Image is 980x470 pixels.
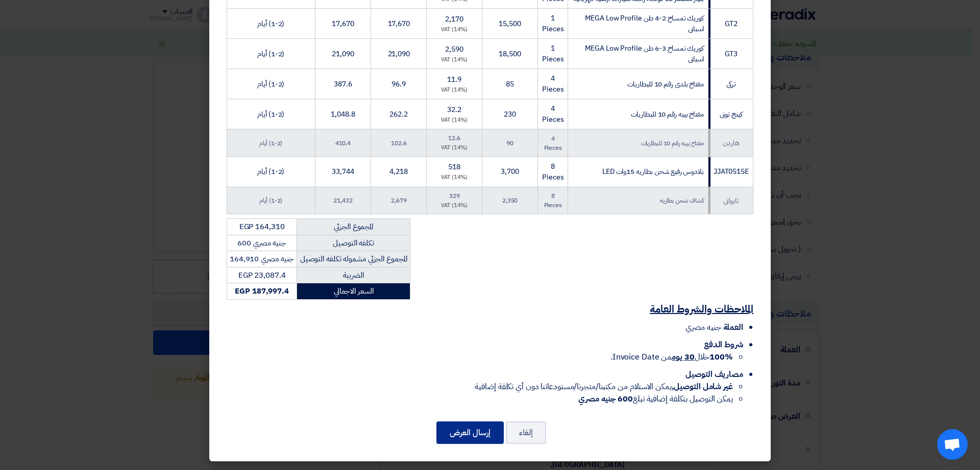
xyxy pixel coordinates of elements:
span: 21,432 [333,196,352,205]
span: 262.2 [389,109,408,120]
span: شروط الدفع [704,339,743,351]
span: 410.4 [335,139,351,148]
div: (14%) VAT [431,202,478,210]
span: مفتاح بلدى رقم 10 للبطاريات [627,79,704,89]
span: 15,500 [499,18,521,29]
span: جنيه مصري [685,321,721,333]
u: 30 يوم [672,351,694,363]
span: كشاف شحن بطاريه [660,196,704,205]
span: 4 Pieces [542,73,563,95]
div: (14%) VAT [431,56,478,64]
span: 1 Pieces [542,13,563,34]
span: 96.9 [391,79,406,89]
div: (14%) VAT [431,116,478,125]
td: تايوانى [708,187,753,214]
span: 33,744 [332,166,354,177]
span: 17,670 [332,18,354,29]
span: خلال من Invoice Date. [610,351,733,363]
span: 8 Pieces [544,191,562,210]
div: دردشة مفتوحة [937,429,968,460]
span: (1-2) أيام [257,166,284,177]
strong: 100% [709,351,733,363]
li: يمكن التوصيل بتكلفة إضافية تبلغ [227,393,733,405]
span: جنيه مصري 164,910 [230,253,294,264]
span: 4,218 [389,166,408,177]
span: 387.6 [334,79,352,89]
span: 2,679 [391,196,407,205]
td: كينج تونى [708,99,753,129]
td: EGP 164,310 [227,219,297,235]
span: (1-2) أيام [257,49,284,59]
span: 2,590 [445,44,463,55]
span: (1-2) أيام [259,139,282,148]
td: تركى [708,69,753,99]
div: (14%) VAT [431,86,478,95]
button: إلغاء [506,421,546,444]
span: (1-2) أيام [257,18,284,29]
span: 4 Pieces [542,103,563,125]
span: كوريك تمساح 3-6 طن MEGA Low Profile اسبانى [585,43,704,64]
div: (14%) VAT [431,173,478,182]
strong: 600 جنيه مصري [578,393,633,405]
span: العملة [723,321,743,333]
strong: EGP 187,997.4 [235,285,289,297]
span: 90 [506,139,513,148]
span: 230 [504,109,516,120]
td: تكلفه التوصيل [297,235,410,251]
li: يمكن الاستلام من مكتبنا/متجرنا/مستودعاتنا دون أي تكلفة إضافية [227,381,733,393]
span: 8 Pieces [542,161,563,183]
span: مفتاح بيبه رقم 10 للبطاريات [631,109,704,120]
strong: غير شامل التوصيل, [672,381,733,393]
span: 2,170 [445,14,463,25]
div: (14%) VAT [431,26,478,34]
td: JJAT0515E [708,156,753,187]
span: 329 [449,191,460,200]
span: كوريك تمساح 2-4 طن MEGA Low Profile اسبانى [585,13,704,34]
span: 102.6 [391,139,407,148]
span: 1,048.8 [331,109,355,120]
td: المجموع الجزئي مشموله تكلفه التوصيل [297,251,410,267]
span: 21,090 [332,49,354,59]
span: 2,350 [502,196,518,205]
span: (1-2) أيام [259,196,282,205]
td: هاردن [708,129,753,157]
span: جنيه مصري 600 [237,237,286,249]
span: 4 Pieces [544,134,562,152]
button: إرسال العرض [436,421,504,444]
span: بلادوس رفيع شحن بطاريه 15وات LED [602,166,704,177]
span: مصاريف التوصيل [685,368,743,381]
td: الضريبة [297,267,410,283]
td: GT3 [708,39,753,69]
span: 12.6 [448,133,460,143]
td: المجموع الجزئي [297,219,410,235]
span: 17,670 [388,18,410,29]
span: 18,500 [499,49,521,59]
div: (14%) VAT [431,144,478,152]
span: 32.2 [447,104,461,115]
u: الملاحظات والشروط العامة [650,301,753,317]
span: (1-2) أيام [257,79,284,89]
td: GT2 [708,9,753,39]
span: 518 [448,162,460,172]
span: EGP 23,087.4 [238,270,286,281]
span: 1 Pieces [542,43,563,64]
span: (1-2) أيام [257,109,284,120]
td: السعر الاجمالي [297,283,410,300]
span: 21,090 [388,49,410,59]
span: مفتاح بيبه رقم 10 للبطاريات [641,139,704,148]
span: 3,700 [501,166,519,177]
span: 11.9 [447,74,461,85]
span: 85 [506,79,514,89]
